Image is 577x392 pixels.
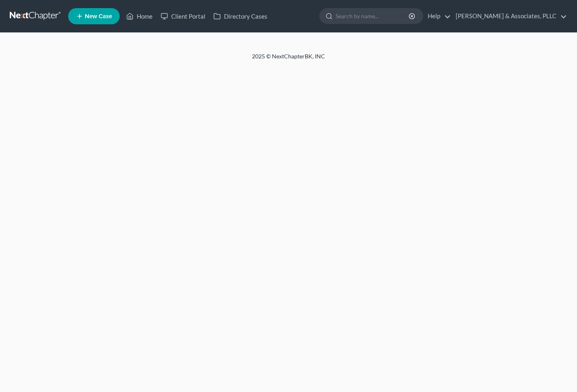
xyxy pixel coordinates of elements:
[157,9,209,24] a: Client Portal
[57,52,520,67] div: 2025 © NextChapterBK, INC
[122,9,157,24] a: Home
[209,9,271,24] a: Directory Cases
[336,9,410,24] input: Search by name...
[424,9,451,24] a: Help
[85,13,112,19] span: New Case
[452,9,567,24] a: [PERSON_NAME] & Associates, PLLC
